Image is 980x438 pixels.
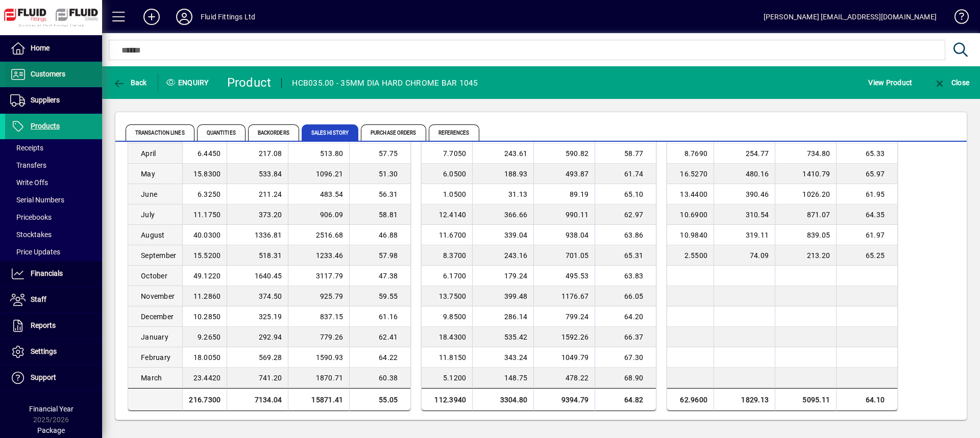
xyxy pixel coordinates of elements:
span: Staff [31,295,46,303]
span: 518.31 [259,251,282,260]
a: Support [5,365,102,391]
span: 58.77 [624,149,643,158]
span: 56.31 [379,190,398,198]
td: October [128,266,182,286]
span: Price Updates [10,248,60,256]
span: Suppliers [31,96,60,104]
span: Home [31,44,50,52]
span: 68.90 [624,374,643,382]
app-page-header-button: Back [102,73,158,92]
button: Back [110,73,150,92]
td: January [128,327,182,347]
span: 61.16 [379,313,398,321]
span: 8.7690 [684,149,708,158]
span: 58.81 [379,211,398,219]
span: 1336.81 [255,231,282,239]
span: 64.20 [624,313,643,321]
span: Pricebooks [10,213,52,221]
span: 61.97 [866,231,885,239]
a: Transfers [5,157,102,174]
span: 211.24 [259,190,282,198]
span: 837.15 [320,313,344,321]
span: 2516.68 [316,231,344,239]
button: View Product [866,73,915,92]
span: 57.98 [379,251,398,260]
td: 3304.80 [472,388,533,411]
span: 319.11 [746,231,769,239]
span: Back [113,79,147,87]
span: 23.4420 [193,374,221,382]
td: 7134.04 [227,388,288,411]
span: 179.24 [504,272,528,280]
td: February [128,347,182,368]
span: 1410.79 [802,170,830,178]
app-page-header-button: Close enquiry [923,73,980,92]
span: Transfers [10,161,46,169]
button: Close [931,73,972,92]
span: Products [31,122,60,130]
span: 925.79 [320,292,344,300]
span: 390.46 [746,190,769,198]
span: 286.14 [504,313,528,321]
td: 55.05 [349,388,410,411]
span: 2.5500 [684,251,708,260]
td: 64.82 [595,388,656,411]
a: Stocktakes [5,226,102,243]
td: 62.9600 [667,388,714,411]
span: 243.61 [504,149,528,158]
span: 1640.45 [255,272,282,280]
span: 533.84 [259,170,282,178]
div: [PERSON_NAME] [EMAIL_ADDRESS][DOMAIN_NAME] [764,9,937,25]
span: 906.09 [320,211,344,219]
span: Purchase Orders [361,124,426,141]
span: 493.87 [566,170,589,178]
span: 61.95 [866,190,885,198]
span: 339.04 [504,231,528,239]
a: Serial Numbers [5,191,102,209]
span: 51.30 [379,170,398,178]
td: 64.10 [836,388,897,411]
span: 64.35 [866,211,885,219]
button: Add [135,8,168,26]
span: 254.77 [746,149,769,158]
div: Fluid Fittings Ltd [201,9,255,25]
td: November [128,286,182,306]
span: Close [934,79,969,87]
span: 590.82 [566,149,589,158]
span: 66.37 [624,333,643,341]
span: 478.22 [566,374,589,382]
span: 513.80 [320,149,344,158]
div: Enquiry [158,74,219,91]
span: 325.19 [259,313,282,321]
td: April [128,143,182,164]
span: 16.5270 [680,170,707,178]
span: 217.08 [259,149,282,158]
span: Package [37,426,65,434]
span: 57.75 [379,149,398,158]
span: 1176.67 [561,292,589,300]
span: 990.11 [566,211,589,219]
span: 67.30 [624,353,643,362]
span: 12.4140 [439,211,467,219]
span: Write Offs [10,178,48,187]
span: 18.4300 [439,333,467,341]
span: 3117.79 [316,272,344,280]
span: 10.6900 [680,211,707,219]
span: 871.07 [807,211,830,219]
span: 6.0500 [443,170,467,178]
span: 6.1700 [443,272,467,280]
span: 741.20 [259,374,282,382]
span: 188.93 [504,170,528,178]
td: 5095.11 [775,388,836,411]
span: 938.04 [566,231,589,239]
span: Financial Year [29,405,73,413]
a: Financials [5,261,102,287]
span: 1.0500 [443,190,467,198]
a: Settings [5,339,102,365]
span: 292.94 [259,333,282,341]
span: 61.74 [624,170,643,178]
div: HCB035.00 - 35MM DIA HARD CHROME BAR 1045 [292,75,478,91]
span: 47.38 [379,272,398,280]
div: Product [227,74,272,91]
span: 11.6700 [439,231,467,239]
